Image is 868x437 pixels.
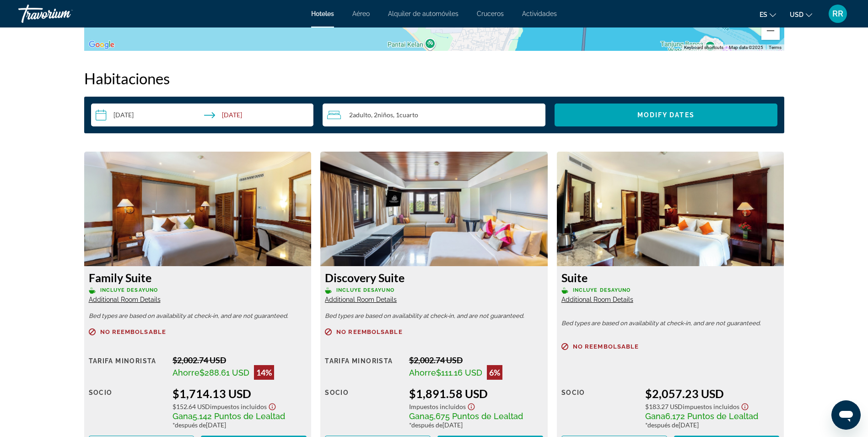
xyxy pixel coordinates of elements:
img: Family Suite [84,152,312,266]
span: Gana [173,411,193,421]
h3: Family Suite [89,271,307,284]
span: Additional Room Details [89,296,161,303]
a: Terms (opens in new tab) [769,45,782,50]
div: $2,002.74 USD [409,355,543,365]
iframe: Button to launch messaging window [831,400,861,430]
button: Select check in and out date [91,104,314,126]
span: después de [647,421,679,429]
div: Search widget [91,104,777,126]
button: Keyboard shortcuts [684,44,723,51]
span: Ahorre [173,368,199,377]
a: Aéreo [352,10,370,17]
span: Modify Dates [637,111,695,119]
span: No reembolsable [100,329,167,335]
div: Socio [561,387,638,429]
span: 5,675 Puntos de Lealtad [429,411,523,421]
div: $2,057.23 USD [645,387,779,400]
div: $1,714.13 USD [173,387,307,400]
h3: Discovery Suite [325,271,543,284]
h3: Suite [561,271,780,284]
p: Bed types are based on availability at check-in, and are not guaranteed. [561,320,780,327]
button: Show Taxes and Fees disclaimer [466,400,477,411]
span: Cuarto [399,111,418,119]
span: Impuestos incluidos [210,403,267,410]
button: User Menu [826,4,850,23]
span: Additional Room Details [325,296,397,303]
span: Incluye desayuno [336,287,394,293]
div: * [DATE] [173,421,307,429]
span: 5,142 Puntos de Lealtad [193,411,285,421]
p: Bed types are based on availability at check-in, and are not guaranteed. [89,313,307,319]
span: Impuestos incluidos [409,403,466,410]
div: $1,891.58 USD [409,387,543,400]
span: Gana [645,411,665,421]
a: Cruceros [477,10,504,17]
span: $288.61 USD [199,368,249,377]
a: Travorium [18,2,110,26]
div: * [DATE] [409,421,543,429]
a: Hoteles [311,10,334,17]
a: Actividades [522,10,557,17]
span: 2 [349,111,371,119]
span: $152.64 USD [173,403,210,410]
span: Incluye desayuno [573,287,631,293]
span: $183.27 USD [645,403,683,410]
span: Gana [409,411,429,421]
button: Modify Dates [555,104,777,126]
div: * [DATE] [645,421,779,429]
h2: Habitaciones [84,69,784,87]
span: Adulto [353,111,371,119]
span: No reembolsable [336,329,403,335]
span: , 1 [393,111,418,119]
div: 14% [254,365,274,380]
a: Open this area in Google Maps (opens a new window) [86,39,117,51]
span: después de [411,421,442,429]
div: Tarifa Minorista [89,355,166,380]
button: Show Taxes and Fees disclaimer [739,400,750,411]
span: Ahorre [409,368,436,377]
button: Change currency [790,8,812,21]
span: después de [175,421,206,429]
img: Google [86,39,117,51]
span: USD [790,11,803,18]
img: Discovery Suite [320,152,548,266]
a: Alquiler de automóviles [388,10,458,17]
span: , 2 [371,111,393,119]
span: Incluye desayuno [100,287,158,293]
span: 6,172 Puntos de Lealtad [665,411,758,421]
button: Show Taxes and Fees disclaimer [267,400,278,411]
span: Niños [377,111,393,119]
span: RR [832,9,843,18]
div: Tarifa Minorista [325,355,402,380]
div: Socio [89,387,166,429]
p: Bed types are based on availability at check-in, and are not guaranteed. [325,313,543,319]
div: 6% [487,365,502,380]
span: es [760,11,767,18]
div: $2,002.74 USD [173,355,307,365]
button: Change language [760,8,776,21]
div: Socio [325,387,402,429]
span: No reembolsable [573,344,639,350]
span: Map data ©2025 [729,45,763,50]
span: $111.16 USD [436,368,482,377]
span: Additional Room Details [561,296,633,303]
button: Travelers: 2 adults, 2 children [323,104,545,126]
button: Zoom out [761,22,780,40]
img: Suite [557,152,784,266]
span: Impuestos incluidos [683,403,739,410]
